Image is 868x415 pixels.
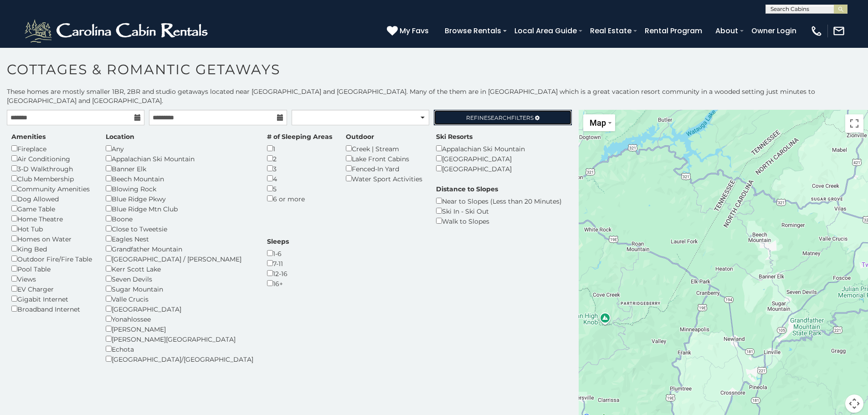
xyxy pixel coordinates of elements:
[267,194,332,204] div: 6 or more
[106,304,253,314] div: [GEOGRAPHIC_DATA]
[267,174,332,184] div: 4
[11,294,92,304] div: Gigabit Internet
[346,132,374,141] label: Outdoor
[11,244,92,254] div: King Bed
[267,143,332,154] div: 1
[267,258,289,268] div: 7-11
[747,23,801,39] a: Owner Login
[436,164,525,174] div: [GEOGRAPHIC_DATA]
[11,184,92,194] div: Community Amenities
[106,132,134,141] label: Location
[106,274,253,284] div: Seven Devils
[436,206,562,216] div: Ski In - Ski Out
[106,284,253,294] div: Sugar Mountain
[106,344,253,354] div: Echota
[440,23,506,39] a: Browse Rentals
[106,174,253,184] div: Beech Mountain
[267,237,289,246] label: Sleeps
[267,164,332,174] div: 3
[434,110,571,125] a: RefineSearchFilters
[11,143,92,154] div: Fireplace
[11,224,92,234] div: Hot Tub
[11,254,92,264] div: Outdoor Fire/Fire Table
[106,244,253,254] div: Grandfather Mountain
[106,334,253,344] div: [PERSON_NAME][GEOGRAPHIC_DATA]
[106,324,253,334] div: [PERSON_NAME]
[267,248,289,258] div: 1-6
[346,143,422,154] div: Creek | Stream
[583,114,615,131] button: Change map style
[400,25,429,36] span: My Favs
[711,23,743,39] a: About
[106,254,253,264] div: [GEOGRAPHIC_DATA] / [PERSON_NAME]
[11,204,92,214] div: Game Table
[510,23,581,39] a: Local Area Guide
[267,154,332,164] div: 2
[346,154,422,164] div: Lake Front Cabins
[810,25,823,37] img: phone-regular-white.png
[466,114,534,121] span: Refine Filters
[106,214,253,224] div: Boone
[590,118,606,128] span: Map
[106,154,253,164] div: Appalachian Ski Mountain
[11,274,92,284] div: Views
[436,132,473,141] label: Ski Resorts
[267,132,332,141] label: # of Sleeping Areas
[106,204,253,214] div: Blue Ridge Mtn Club
[640,23,707,39] a: Rental Program
[267,184,332,194] div: 5
[845,114,863,133] button: Toggle fullscreen view
[11,214,92,224] div: Home Theatre
[23,17,212,45] img: White-1-2.png
[106,164,253,174] div: Banner Elk
[488,114,511,121] span: Search
[436,184,498,194] label: Distance to Slopes
[387,25,431,37] a: My Favs
[436,154,525,164] div: [GEOGRAPHIC_DATA]
[106,234,253,244] div: Eagles Nest
[11,174,92,184] div: Club Membership
[11,132,46,141] label: Amenities
[106,224,253,234] div: Close to Tweetsie
[346,174,422,184] div: Water Sport Activities
[11,164,92,174] div: 3-D Walkthrough
[267,268,289,278] div: 12-16
[11,234,92,244] div: Homes on Water
[11,264,92,274] div: Pool Table
[436,143,525,154] div: Appalachian Ski Mountain
[267,278,289,288] div: 16+
[106,354,253,364] div: [GEOGRAPHIC_DATA]/[GEOGRAPHIC_DATA]
[11,194,92,204] div: Dog Allowed
[845,395,863,413] button: Map camera controls
[832,25,845,37] img: mail-regular-white.png
[106,294,253,304] div: Valle Crucis
[11,154,92,164] div: Air Conditioning
[106,314,253,324] div: Yonahlossee
[436,196,562,206] div: Near to Slopes (Less than 20 Minutes)
[106,264,253,274] div: Kerr Scott Lake
[586,23,636,39] a: Real Estate
[106,194,253,204] div: Blue Ridge Pkwy
[11,284,92,294] div: EV Charger
[106,184,253,194] div: Blowing Rock
[11,304,92,314] div: Broadband Internet
[436,216,562,226] div: Walk to Slopes
[346,164,422,174] div: Fenced-In Yard
[106,143,253,154] div: Any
